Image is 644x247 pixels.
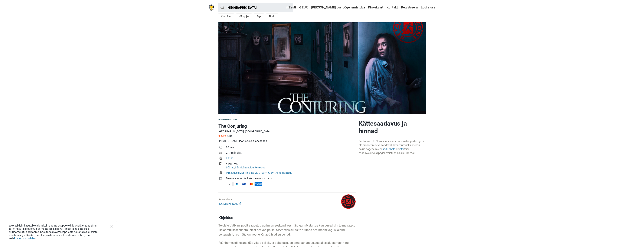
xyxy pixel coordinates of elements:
button: Age [254,14,264,19]
div: [PERSON_NAME] lootuseks on lahendada [218,139,356,143]
a: Registreeru [400,4,419,11]
a: Pimeduses [226,171,239,174]
span: Visa [241,182,247,186]
a: [DEMOGRAPHIC_DATA] näitlejatega [250,171,292,174]
a: Eesti [285,4,297,11]
button: Kuupäev [218,14,234,19]
div: Korraldaja [218,197,241,206]
a: Sõbrad [226,166,234,169]
span: PayPal [233,182,240,186]
div: See veebileht kasutab enda ja kolmandate osapoolte küpsiseid, et tuua sinuni parim kasutajakogemu... [4,221,117,243]
a: Kinkekaart [367,4,384,11]
a: Perekond [254,166,266,169]
a: otsi [400,148,404,151]
td: 60 min [226,145,356,150]
div: Väga hea: [226,162,356,166]
a: Lihtne [226,157,233,160]
img: The Conjuring photo 1 [218,22,426,114]
td: , , [226,170,356,176]
a: Sünnipäevapidu [235,166,254,169]
span: MasterCard [248,182,255,186]
a: Müstiline [239,171,250,174]
h1: The Conjuring [218,123,356,130]
h4: Kirjeldus [218,215,356,220]
img: Nowescape logo [209,5,214,11]
span: American Express [255,182,262,186]
a: [PERSON_NAME] uus põgenemistuba [310,4,366,11]
div: [GEOGRAPHIC_DATA], [GEOGRAPHIC_DATA] [218,130,356,133]
a: € EUR [298,4,309,11]
button: Mängijat [236,14,252,19]
button: Filtrid [266,14,278,19]
button: Close [110,225,113,228]
span: (234) [227,134,233,137]
a: Privaatsuspoliitikat [14,237,37,240]
img: Star [218,135,220,137]
img: Eesti [286,6,289,9]
div: Maksa saabumisel, või maksa internetis [226,176,356,180]
h2: Kättesaadavus ja hinnad [359,120,426,135]
span: Sularaha [226,182,233,186]
input: proovi “Tallinn” [218,3,293,12]
td: 2 - 7 mängijat [226,150,356,156]
a: [DOMAIN_NAME] [218,202,241,206]
a: Kontakt [386,4,399,11]
div: See tuba ei ole Nowescape-i ametlik koostööpartner ja ei ole broneerimiseks saadaval. Broneerimis... [359,139,426,155]
span: 4.92 [218,134,226,137]
td: , , [226,161,356,170]
a: Logi sisse [420,4,435,11]
span: Põgenemistuba [218,118,238,121]
img: 45fbc6d3e05ebd93l.png [341,194,356,209]
p: Te olete Vatikani poolt saadetud uurimismeeskond, eesmärgiga mõista kas kuuldused siin toimuvates... [218,223,356,237]
a: kodulehele [383,148,395,151]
